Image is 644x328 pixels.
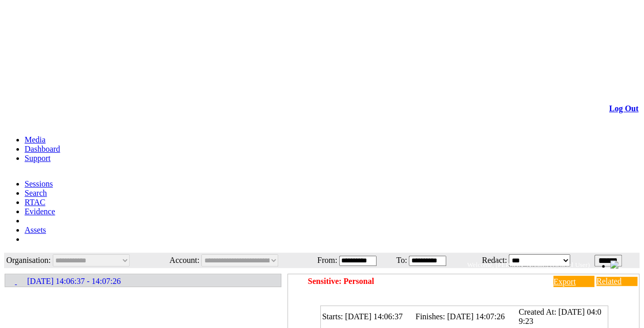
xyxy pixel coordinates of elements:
[345,312,402,321] span: [DATE] 14:06:37
[25,189,47,197] a: Search
[461,254,507,267] td: Redact:
[158,254,200,267] td: Account:
[609,104,638,113] a: Log Out
[416,312,445,321] span: Finishes:
[25,154,51,162] a: Support
[518,307,601,325] span: [DATE] 04:09:23
[5,254,51,267] td: Organisation:
[25,135,46,144] a: Media
[391,254,407,267] td: To:
[25,179,53,188] a: Sessions
[307,275,534,288] td: Sensitive: Personal
[25,198,45,207] a: RTAC
[447,312,505,321] span: [DATE] 14:07:26
[309,254,338,267] td: From:
[596,277,637,286] a: Related
[27,277,121,286] span: [DATE] 14:06:37 - 14:07:26
[322,312,343,321] span: Starts:
[6,275,280,286] a: [DATE] 14:06:37 - 14:07:26
[518,307,556,316] span: Created At:
[25,225,46,234] a: Assets
[25,207,55,216] a: Evidence
[467,261,590,269] span: Welcome, [PERSON_NAME] (General User)
[25,145,60,153] a: Dashboard
[610,260,618,269] img: bell24.png
[553,276,594,287] a: Export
